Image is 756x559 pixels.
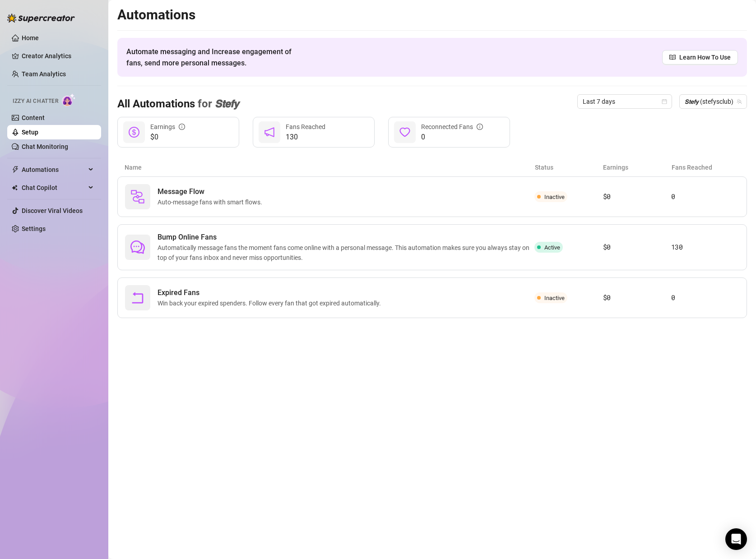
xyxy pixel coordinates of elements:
[125,162,535,172] article: Name
[662,99,667,104] span: calendar
[583,95,667,108] span: Last 7 days
[671,242,739,253] article: 130
[13,97,58,106] span: Izzy AI Chatter
[62,93,76,106] img: AI Chatter
[22,225,46,232] a: Settings
[603,162,671,172] article: Earnings
[158,186,266,197] span: Message Flow
[603,292,671,303] article: $0
[671,191,739,202] article: 0
[158,197,266,207] span: Auto-message fans with smart flows.
[22,207,83,214] a: Discover Viral Videos
[12,166,19,173] span: thunderbolt
[671,292,739,303] article: 0
[286,132,325,143] span: 130
[662,50,738,65] a: Learn How To Use
[117,6,747,23] h2: Automations
[603,242,671,253] article: $0
[179,124,185,130] span: info-circle
[22,162,86,177] span: Automations
[544,194,565,200] span: Inactive
[22,34,39,42] a: Home
[544,244,560,251] span: Active
[130,189,145,204] img: svg%3e
[477,124,483,130] span: info-circle
[117,97,239,111] h3: All Automations
[195,97,239,110] span: for 𝙎𝙩𝙚𝙛𝙮
[544,295,565,301] span: Inactive
[158,232,534,243] span: Bump Online Fans
[679,52,731,62] span: Learn How To Use
[421,122,483,132] div: Reconnected Fans
[150,132,185,143] span: $0
[150,122,185,132] div: Earnings
[129,127,139,138] span: dollar
[603,191,671,202] article: $0
[22,70,66,78] a: Team Analytics
[22,180,86,195] span: Chat Copilot
[685,95,742,108] span: 𝙎𝙩𝙚𝙛𝙮 (stefysclub)
[158,287,385,298] span: Expired Fans
[22,49,94,63] a: Creator Analytics
[737,99,742,104] span: team
[130,291,145,305] span: rollback
[22,114,45,121] a: Content
[672,162,740,172] article: Fans Reached
[725,528,747,550] div: Open Intercom Messenger
[158,298,385,308] span: Win back your expired spenders. Follow every fan that got expired automatically.
[535,162,603,172] article: Status
[22,143,68,150] a: Chat Monitoring
[130,240,145,254] span: comment
[399,127,410,138] span: heart
[158,243,534,263] span: Automatically message fans the moment fans come online with a personal message. This automation m...
[421,132,483,143] span: 0
[264,127,275,138] span: notification
[22,129,38,136] a: Setup
[286,123,325,130] span: Fans Reached
[669,54,676,60] span: read
[126,46,300,69] span: Automate messaging and Increase engagement of fans, send more personal messages.
[7,14,75,23] img: logo-BBDzfeDw.svg
[12,185,18,191] img: Chat Copilot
